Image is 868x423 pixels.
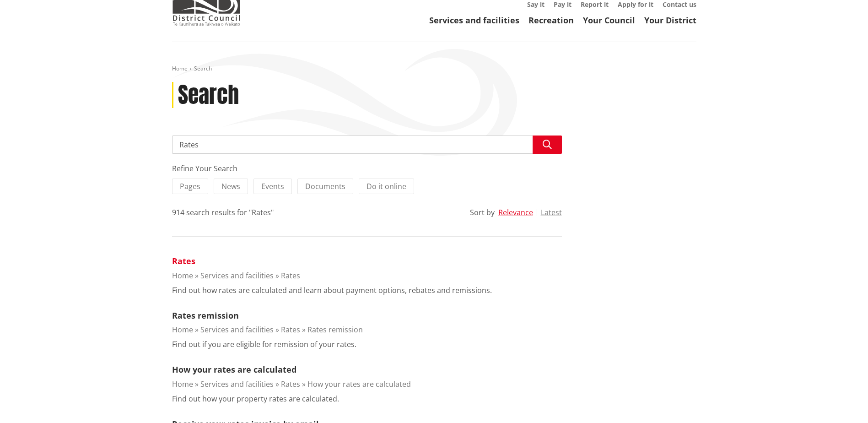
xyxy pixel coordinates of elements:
a: Home [172,271,193,281]
span: Search [194,65,212,72]
span: Pages [180,181,200,191]
h1: Search [178,82,239,108]
a: Rates remission [307,325,363,335]
a: Your District [644,15,696,26]
a: Services and facilities [429,15,519,26]
button: Latest [541,208,562,217]
a: Rates [281,271,300,281]
a: Home [172,65,188,72]
a: Rates remission [172,310,239,321]
a: Services and facilities [200,325,274,335]
a: How your rates are calculated [307,379,411,389]
input: Search input [172,136,562,154]
a: Services and facilities [200,271,274,281]
p: Find out how rates are calculated and learn about payment options, rebates and remissions. [172,285,492,296]
a: Services and facilities [200,379,274,389]
span: Events [261,181,284,191]
iframe: Messenger Launcher [826,385,859,418]
p: Find out how your property rates are calculated. [172,393,339,404]
a: Recreation [528,15,574,26]
a: Rates [172,255,195,266]
a: Home [172,379,193,389]
p: Find out if you are eligible for remission of your rates. [172,339,356,350]
span: News [221,181,240,191]
a: Rates [281,379,300,389]
div: Sort by [470,207,495,218]
a: Your Council [583,15,635,26]
a: Rates [281,325,300,335]
button: Relevance [498,208,533,217]
a: Home [172,325,193,335]
a: How your rates are calculated [172,364,297,375]
div: 914 search results for "Rates" [172,207,274,218]
span: Do it online [367,181,406,191]
nav: breadcrumb [172,65,696,73]
span: Documents [305,181,345,191]
div: Refine Your Search [172,163,562,174]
